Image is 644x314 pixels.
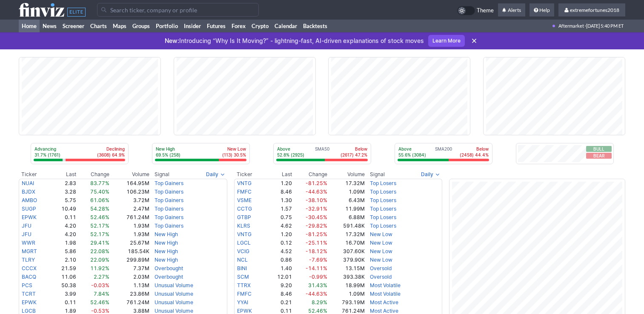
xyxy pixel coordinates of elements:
[50,222,77,230] td: 4.20
[229,20,249,32] a: Forex
[155,248,178,254] a: New High
[328,290,365,298] td: 1.09M
[22,308,36,314] a: LGCB
[328,213,365,222] td: 6.88M
[398,146,489,159] div: SMA200
[263,213,293,222] td: 0.75
[155,214,183,220] a: Top Gainers
[306,197,327,203] span: -38.10%
[328,196,365,205] td: 6.43M
[263,256,293,264] td: 0.86
[237,231,252,237] a: VNTG
[110,239,150,247] td: 25.67M
[50,170,77,179] th: Last
[94,291,109,297] span: 7.84%
[77,170,110,179] th: Change
[263,188,293,196] td: 8.46
[249,20,272,32] a: Crypto
[155,223,183,229] a: Top Gainers
[129,20,153,32] a: Groups
[90,214,109,220] span: 52.46%
[306,291,327,297] span: -44.63%
[341,152,367,158] p: (2617) 47.2%
[90,188,109,195] span: 75.40%
[328,239,365,247] td: 16.70M
[50,281,77,290] td: 50.38
[155,180,183,186] a: Top Gainers
[22,274,36,280] a: BACQ
[94,274,109,280] span: 2.27%
[90,248,109,254] span: 22.08%
[50,213,77,222] td: 0.11
[22,223,31,229] a: JFU
[237,223,250,229] a: KLRS
[263,273,293,281] td: 12.01
[263,247,293,256] td: 4.52
[110,222,150,230] td: 1.93M
[91,282,109,288] span: -0.03%
[309,257,327,263] span: -7.69%
[237,291,252,297] a: FMFC
[110,230,150,239] td: 1.93M
[328,281,365,290] td: 18.99M
[370,240,392,246] a: New Low
[419,170,442,179] button: Signals interval
[110,264,150,273] td: 7.37M
[22,188,35,195] a: BJDX
[40,20,60,32] a: News
[263,290,293,298] td: 8.46
[328,230,365,239] td: 17.32M
[153,20,181,32] a: Portfolio
[90,240,109,246] span: 29.41%
[306,206,327,212] span: -32.91%
[90,231,109,237] span: 52.17%
[50,188,77,196] td: 3.28
[237,308,252,314] a: EPWK
[498,3,525,17] a: Alerts
[34,152,60,158] p: 31.7% (1761)
[237,206,252,212] a: CCTG
[370,265,392,271] a: Oversold
[22,291,36,297] a: TCRT
[306,248,327,254] span: -18.12%
[328,179,365,188] td: 17.32M
[309,274,327,280] span: -0.99%
[457,6,494,15] a: Theme
[460,146,489,152] p: Below
[263,264,293,273] td: 1.40
[263,222,293,230] td: 4.62
[398,146,426,152] p: Above
[155,257,178,263] a: New High
[306,180,327,186] span: -81.25%
[306,231,327,237] span: -81.25%
[370,282,401,288] a: Most Volatile
[308,282,327,288] span: 31.43%
[370,197,396,203] a: Top Losers
[263,239,293,247] td: 0.12
[421,170,433,179] span: Daily
[22,231,31,237] a: JFU
[50,264,77,273] td: 21.59
[341,146,367,152] p: Below
[328,256,365,264] td: 379.90K
[328,247,365,256] td: 307.60K
[91,308,109,314] span: -0.53%
[370,188,396,195] a: Top Losers
[19,20,40,32] a: Home
[370,171,385,178] span: Signal
[237,240,251,246] a: LGCL
[276,146,368,159] div: SMA50
[110,20,129,32] a: Maps
[34,146,60,152] p: Advancing
[263,196,293,205] td: 1.30
[90,180,109,186] span: 83.77%
[90,223,109,229] span: 52.17%
[155,299,193,305] a: Unusual Volume
[234,170,263,179] th: Ticker
[155,308,193,314] a: Unusual Volume
[328,205,365,213] td: 11.99M
[306,214,327,220] span: -30.45%
[110,196,150,205] td: 3.72M
[22,240,35,246] a: WWR
[370,274,392,280] a: Oversold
